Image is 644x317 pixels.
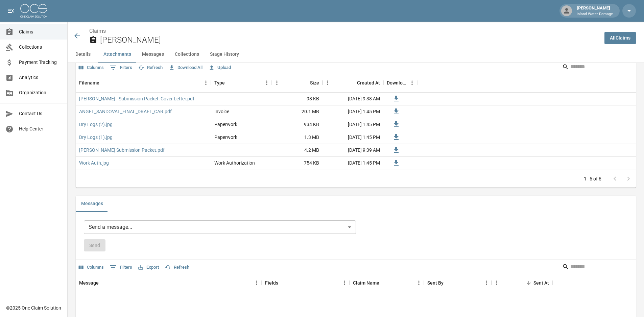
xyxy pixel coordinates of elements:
span: Analytics [19,74,62,81]
button: Menu [262,78,272,88]
div: [DATE] 1:45 PM [323,118,383,131]
div: Claim Name [353,273,379,292]
div: Message [76,273,262,292]
div: [DATE] 9:39 AM [323,144,383,157]
div: 98 KB [272,93,323,105]
button: Menu [339,278,350,288]
button: Download All [167,63,204,73]
h2: [PERSON_NAME] [100,35,599,45]
a: [PERSON_NAME] - Submission Packet: Cover Letter.pdf [79,95,194,102]
div: Message [79,273,99,292]
div: © 2025 One Claim Solution [6,304,61,311]
a: AllClaims [604,32,636,44]
button: open drawer [4,4,18,18]
div: Work Authorization [214,160,255,166]
div: Sent By [427,273,444,292]
div: Send a message... [84,220,356,234]
div: [DATE] 1:45 PM [323,157,383,170]
button: Show filters [108,262,134,273]
div: Download [387,73,407,92]
button: Refresh [137,63,164,73]
button: Menu [201,78,211,88]
div: Search [562,62,635,74]
a: [PERSON_NAME] Submission Packet.pdf [79,147,165,153]
p: Inland Water Damage [577,11,613,17]
button: Refresh [163,262,191,273]
div: Created At [323,73,383,92]
div: Paperwork [214,121,237,128]
a: Dry Logs (1).jpg [79,134,113,141]
div: Type [211,73,272,92]
div: Filename [76,73,211,92]
div: Invoice [214,108,229,115]
p: 1–6 of 6 [584,175,601,182]
a: Dry Logs (2).jpg [79,121,113,128]
div: Type [214,73,225,92]
div: 4.2 MB [272,144,323,157]
a: Work Auth.jpg [79,160,109,166]
button: Menu [323,78,333,88]
button: Menu [414,278,424,288]
button: Export [137,262,161,273]
button: Menu [252,278,262,288]
div: [DATE] 1:45 PM [323,105,383,118]
a: Claims [89,28,106,34]
button: Menu [407,78,417,88]
div: anchor tabs [68,46,644,63]
div: Sent At [492,273,552,292]
div: Sent By [424,273,492,292]
button: Attachments [98,46,137,63]
div: [DATE] 9:38 AM [323,93,383,105]
button: Sort [444,278,453,288]
button: Show filters [108,62,134,73]
div: [PERSON_NAME] [574,5,616,17]
button: Messages [137,46,169,63]
a: ANGEL_SANDOVAL_FINAL_DRAFT_CAR.pdf [79,108,172,115]
nav: breadcrumb [89,27,599,35]
button: Upload [207,63,233,73]
button: Stage History [205,46,244,63]
button: Menu [272,78,282,88]
div: 934 KB [272,118,323,131]
button: Select columns [77,63,105,73]
img: ocs-logo-white-transparent.png [20,4,47,18]
button: Sort [99,278,108,288]
div: Fields [265,273,278,292]
div: Download [383,73,417,92]
div: related-list tabs [76,196,636,212]
button: Details [68,46,98,63]
div: Size [310,73,319,92]
button: Messages [76,196,109,212]
div: 754 KB [272,157,323,170]
div: Size [272,73,323,92]
button: Sort [524,278,533,288]
button: Menu [481,278,492,288]
span: Help Center [19,125,62,132]
span: Collections [19,44,62,51]
button: Menu [492,278,502,288]
span: Payment Tracking [19,59,62,66]
span: Claims [19,28,62,35]
div: [DATE] 1:45 PM [323,131,383,144]
div: Search [562,261,635,273]
button: Select columns [77,262,105,273]
button: Sort [379,278,389,288]
div: Created At [357,73,380,92]
div: Filename [79,73,99,92]
div: 1.3 MB [272,131,323,144]
button: Sort [278,278,288,288]
span: Contact Us [19,110,62,117]
span: Organization [19,89,62,96]
div: Claim Name [350,273,424,292]
div: Fields [262,273,350,292]
div: Paperwork [214,134,237,141]
div: 20.1 MB [272,105,323,118]
div: Sent At [533,273,549,292]
button: Collections [169,46,205,63]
